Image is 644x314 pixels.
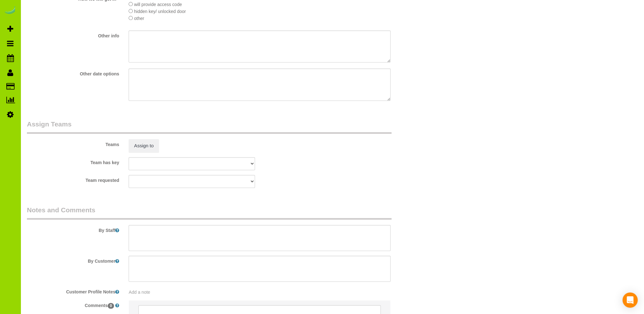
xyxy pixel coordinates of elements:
label: Team requested [22,175,124,183]
div: Open Intercom Messenger [622,292,638,308]
span: will provide access code [134,2,182,7]
img: Automaid Logo [4,6,16,15]
span: hidden key/ unlocked door [134,9,186,14]
label: By Customer [22,256,124,264]
label: Teams [22,139,124,148]
label: By Staff [22,225,124,234]
span: other [134,16,144,21]
label: Other info [22,30,124,39]
span: 0 [108,303,114,309]
label: Customer Profile Notes [22,286,124,295]
legend: Assign Teams [27,119,392,134]
label: Team has key [22,157,124,166]
span: Add a note [129,290,150,295]
label: Comments [22,300,124,309]
legend: Notes and Comments [27,205,392,220]
label: Other date options [22,68,124,77]
button: Assign to [129,139,159,152]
